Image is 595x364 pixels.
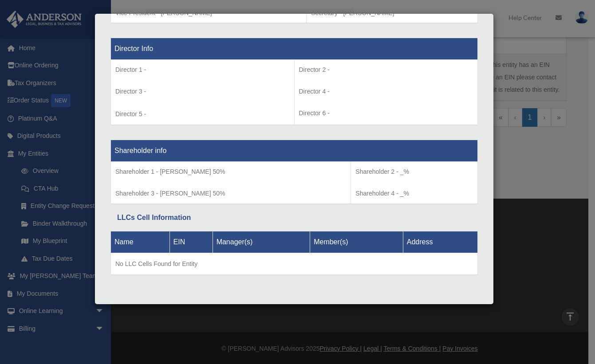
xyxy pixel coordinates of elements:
td: No LLC Cells Found for Entity [111,253,478,275]
p: Director 2 - [299,64,473,75]
p: Shareholder 4 - _% [355,188,473,199]
th: Shareholder info [111,140,478,162]
p: Director 1 - [115,64,290,75]
td: Director 5 - [111,60,295,125]
p: Director 3 - [115,86,290,97]
th: Manager(s) [213,231,310,253]
th: Member(s) [310,231,403,253]
p: Director 4 - [299,86,473,97]
div: LLCs Cell Information [117,211,471,224]
th: Address [403,231,477,253]
th: EIN [169,231,213,253]
p: Shareholder 3 - [PERSON_NAME] 50% [115,188,346,199]
th: Name [111,231,170,253]
th: Director Info [111,38,478,60]
p: Shareholder 1 - [PERSON_NAME] 50% [115,166,346,177]
p: Shareholder 2 - _% [355,166,473,177]
p: Director 6 - [299,108,473,119]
